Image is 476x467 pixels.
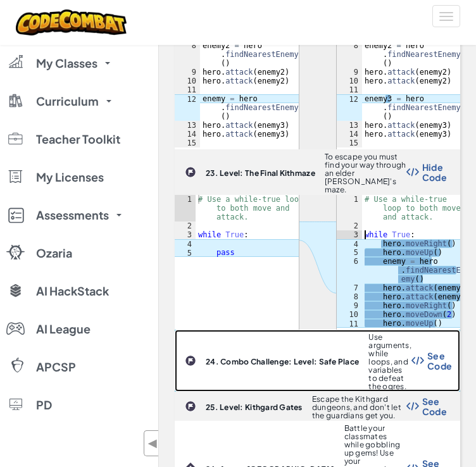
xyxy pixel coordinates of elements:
span: Hide Code [422,162,447,182]
p: Escape the Kithgard dungeons, and don't let the guardians get you. [312,395,406,420]
div: 12 [175,94,200,121]
span: Curriculum [36,96,99,107]
div: 3 [337,230,362,239]
span: See Code [427,351,452,371]
div: 8 [337,41,362,68]
div: 13 [337,121,362,130]
div: 3 [175,230,196,239]
a: 25. Level: Kithgard Gates Escape the Kithgard dungeons, and don't let the guardians get you. Show... [175,392,460,421]
div: 1 [175,195,196,221]
img: Show Code Logo [411,356,424,365]
div: 6 [337,257,362,283]
b: 23. Level: The Final Kithmaze [206,168,315,178]
div: 8 [337,292,362,301]
div: 15 [175,139,200,147]
div: 9 [337,68,362,77]
div: 1 [337,195,362,221]
div: 14 [337,130,362,139]
div: 10 [337,310,362,319]
div: 15 [337,139,362,147]
span: My Licenses [36,171,104,183]
span: Ozaria [36,247,72,259]
span: See Code [422,396,447,416]
div: 5 [337,248,362,257]
div: 4 [175,239,196,248]
span: AI HackStack [36,285,109,297]
span: My Classes [36,58,97,69]
p: Use arguments, while loops, and variables to defeat the ogres. [368,333,411,390]
div: 10 [175,77,200,85]
img: Show Code Logo [406,168,419,177]
a: 24. Combo Challenge: Level: Safe Place Use arguments, while loops, and variables to defeat the og... [175,330,460,392]
b: 25. Level: Kithgard Gates [206,402,303,412]
span: Teacher Toolkit [36,134,120,145]
p: To escape you must find your way through an elder [PERSON_NAME]'s maze. [325,153,406,194]
div: 8 [175,41,200,68]
div: 4 [337,239,362,248]
div: 11 [337,85,362,94]
div: 7 [337,283,362,292]
div: 9 [175,68,200,77]
b: 24. Combo Challenge: Level: Safe Place [206,357,359,366]
div: 5 [175,248,196,257]
img: IconChallengeLevel.svg [185,355,196,366]
img: IconChallengeLevel.svg [185,166,196,178]
span: AI League [36,323,91,335]
div: 9 [337,301,362,310]
div: 14 [175,130,200,139]
div: 11 [175,85,200,94]
img: IconChallengeLevel.svg [185,401,196,412]
img: CodeCombat logo [16,9,127,35]
img: Show Code Logo [406,402,419,411]
span: Assessments [36,209,109,221]
div: 2 [337,221,362,230]
a: 23. Level: The Final Kithmaze To escape you must find your way through an elder [PERSON_NAME]'s m... [175,149,460,330]
span: ◀ [147,434,158,452]
div: 2 [175,221,196,230]
div: 12 [337,94,362,121]
div: 10 [337,77,362,85]
div: 13 [175,121,200,130]
div: 11 [337,319,362,328]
